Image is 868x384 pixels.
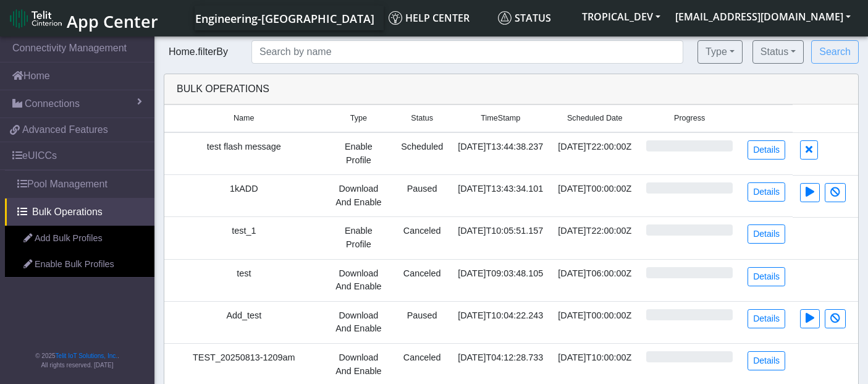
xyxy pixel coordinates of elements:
[164,259,324,301] td: test
[67,10,158,33] span: App Center
[674,113,705,124] span: Progress
[167,82,855,96] div: Bulk Operations
[668,6,858,28] button: [EMAIL_ADDRESS][DOMAIN_NAME]
[748,182,785,202] a: Details
[5,226,154,252] a: Add Bulk Profiles
[251,40,683,64] input: Search by name
[450,217,550,259] td: [DATE]T10:05:51.157
[389,11,402,25] img: knowledge.svg
[748,309,785,328] a: Details
[748,351,785,370] a: Details
[384,6,493,30] a: Help center
[550,301,639,343] td: [DATE]T00:00:00Z
[324,259,394,301] td: Download And Enable
[498,11,551,25] span: Status
[697,40,743,64] button: Type
[752,40,804,64] button: Status
[32,205,103,220] span: Bulk Operations
[195,11,374,26] span: Engineering-[GEOGRAPHIC_DATA]
[550,259,639,301] td: [DATE]T06:00:00Z
[5,252,154,278] a: Enable Bulk Profiles
[195,6,374,30] a: Your current platform instance
[394,175,450,217] td: Paused
[481,113,520,124] span: TimeStamp
[450,175,550,217] td: [DATE]T13:43:34.101
[394,217,450,259] td: Canceled
[550,175,639,217] td: [DATE]T00:00:00Z
[164,132,324,175] td: test flash message
[394,301,450,343] td: Paused
[5,171,154,198] a: Pool Management
[164,175,324,217] td: 1kADD
[164,46,233,57] span: Home.filterBy
[5,198,154,226] a: Bulk Operations
[10,5,156,32] a: App Center
[811,40,859,64] button: Search
[748,224,785,244] a: Details
[22,122,108,137] span: Advanced Features
[324,132,394,175] td: Enable Profile
[498,11,512,25] img: status.svg
[450,301,550,343] td: [DATE]T10:04:22.243
[748,267,785,286] a: Details
[394,132,450,175] td: Scheduled
[234,113,255,124] span: Name
[567,113,623,124] span: Scheduled Date
[324,175,394,217] td: Download And Enable
[324,301,394,343] td: Download And Enable
[493,6,575,30] a: Status
[389,11,470,25] span: Help center
[748,140,785,160] a: Details
[25,96,80,111] span: Connections
[56,352,117,359] a: Telit IoT Solutions, Inc.
[350,113,367,124] span: Type
[164,301,324,343] td: Add_test
[10,9,62,28] img: logo-telit-cinterion-gw-new.png
[550,217,639,259] td: [DATE]T22:00:00Z
[394,259,450,301] td: Canceled
[575,6,668,28] button: TROPICAL_DEV
[324,217,394,259] td: Enable Profile
[411,113,433,124] span: Status
[164,217,324,259] td: test_1
[550,132,639,175] td: [DATE]T22:00:00Z
[450,259,550,301] td: [DATE]T09:03:48.105
[450,132,550,175] td: [DATE]T13:44:38.237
